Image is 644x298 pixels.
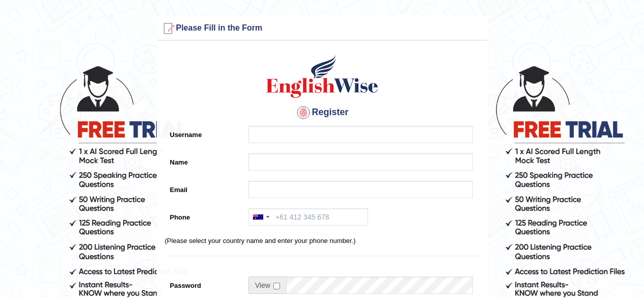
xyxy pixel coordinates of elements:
[165,208,244,222] label: Phone
[273,283,280,289] input: Show/Hide Password
[248,208,368,226] input: +61 412 345 678
[249,209,272,225] div: Australia: +61
[165,126,244,140] label: Username
[165,181,244,195] label: Email
[264,53,380,99] img: Logo of English Wise create a new account for intelligent practice with AI
[160,20,485,37] h3: Please Fill in the Form
[165,277,244,290] label: Password
[165,153,244,167] label: Name
[165,104,480,121] h4: Register
[165,236,480,246] p: (Please select your country name and enter your phone number.)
